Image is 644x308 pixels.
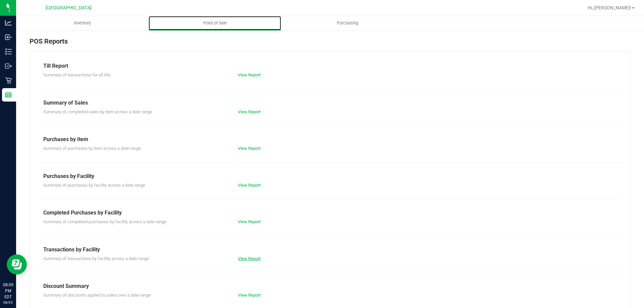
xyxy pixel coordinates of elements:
a: View Report [238,256,261,261]
span: [GEOGRAPHIC_DATA] [46,5,92,11]
p: 08:09 PM EDT [3,282,13,300]
inline-svg: Retail [5,77,12,84]
p: 08/25 [3,300,13,305]
div: Discount Summary [43,282,617,290]
span: Summary of completed purchases by facility across a date range [43,219,166,224]
a: View Report [238,293,261,298]
div: Summary of Sales [43,99,617,107]
span: Point of Sale [194,20,236,26]
div: Purchases by Item [43,135,617,143]
span: Inventory [65,20,100,26]
a: View Report [238,146,261,151]
div: POS Reports [30,36,631,52]
span: Summary of completed sales by item across a date range [43,109,152,114]
span: Summary of transactions by facility across a date range [43,256,149,261]
div: Purchases by Facility [43,172,617,180]
span: Summary of purchases by facility across a date range [43,183,145,188]
inline-svg: Outbound [5,63,12,69]
a: View Report [238,109,261,114]
span: Summary of discounts applied to sales over a date range [43,293,151,298]
span: Purchasing [328,20,367,26]
a: Purchasing [281,16,414,30]
iframe: Resource center [7,254,27,274]
inline-svg: Reports [5,91,12,98]
a: View Report [238,72,261,77]
span: Summary of transactions for all tills [43,72,111,77]
div: Till Report [43,62,617,70]
a: View Report [238,219,261,224]
inline-svg: Inbound [5,34,12,41]
div: Completed Purchases by Facility [43,209,617,217]
inline-svg: Analytics [5,19,12,26]
a: Inventory [16,16,149,30]
a: Point of Sale [149,16,281,30]
span: Summary of purchases by item across a date range [43,146,141,151]
span: Hi, [PERSON_NAME]! [588,5,631,10]
a: View Report [238,183,261,188]
div: Transactions by Facility [43,246,617,254]
inline-svg: Inventory [5,48,12,55]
